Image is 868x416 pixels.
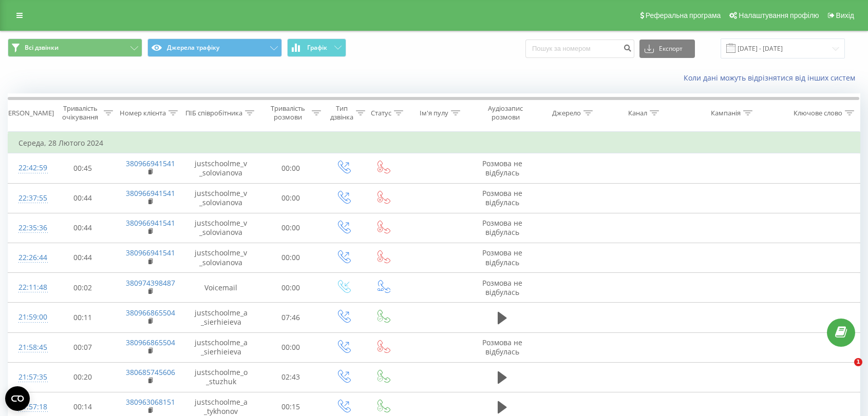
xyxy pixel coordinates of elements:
[25,44,59,52] span: Всі дзвінки
[18,278,40,298] div: 22:11:48
[482,218,522,237] span: Розмова не відбулась
[184,153,257,183] td: justschoolme_v_solovianova
[371,109,391,117] div: Статус
[330,104,353,122] div: Тип дзвінка
[18,248,40,268] div: 22:26:44
[184,213,257,243] td: justschoolme_v_solovianova
[50,273,116,303] td: 00:02
[50,332,116,362] td: 00:07
[18,158,40,178] div: 22:42:59
[18,218,40,238] div: 22:35:36
[120,109,166,117] div: Номер клієнта
[18,338,40,358] div: 21:58:45
[50,213,116,243] td: 00:44
[646,11,721,19] span: Реферальна програма
[50,243,116,272] td: 00:44
[480,104,531,122] div: Аудіозапис розмови
[258,153,324,183] td: 00:00
[50,362,116,392] td: 00:20
[482,248,522,267] span: Розмова не відбулась
[59,104,101,122] div: Тривалість очікування
[267,104,309,122] div: Тривалість розмови
[185,109,242,117] div: ПІБ співробітника
[258,243,324,272] td: 00:00
[525,39,634,58] input: Пошук за номером
[258,362,324,392] td: 02:43
[420,109,448,117] div: Ім'я пулу
[50,303,116,332] td: 00:11
[482,159,522,177] span: Розмова не відбулась
[258,273,324,303] td: 00:00
[50,183,116,213] td: 00:44
[711,109,741,117] div: Кампанія
[184,332,257,362] td: justschoolme_a_sierhieieva
[258,303,324,332] td: 07:46
[126,278,175,288] a: 380974398487
[18,367,40,387] div: 21:57:35
[628,109,647,117] div: Канал
[307,44,327,51] span: Графік
[8,133,860,153] td: Середа, 28 Лютого 2024
[126,338,175,347] a: 380966865504
[639,39,695,58] button: Експорт
[18,188,40,208] div: 22:37:55
[8,38,142,57] button: Всі дзвінки
[126,159,175,168] a: 380966941541
[5,386,30,411] button: Open CMP widget
[287,38,346,57] button: Графік
[184,273,257,303] td: Voicemail
[258,183,324,213] td: 00:00
[794,109,842,117] div: Ключове слово
[147,38,282,57] button: Джерела трафіку
[258,332,324,362] td: 00:00
[482,278,522,297] span: Розмова не відбулась
[258,213,324,243] td: 00:00
[482,188,522,207] span: Розмова не відбулась
[184,243,257,272] td: justschoolme_v_solovianova
[126,397,175,407] a: 380963068151
[126,248,175,257] a: 380966941541
[854,358,862,366] span: 1
[126,218,175,228] a: 380966941541
[2,109,54,117] div: [PERSON_NAME]
[50,153,116,183] td: 00:45
[184,362,257,392] td: justschoolme_o_stuzhuk
[836,11,854,19] span: Вихід
[482,338,522,356] span: Розмова не відбулась
[184,303,257,332] td: justschoolme_a_sierhieieva
[833,358,858,383] iframe: Intercom live chat
[684,73,860,83] a: Коли дані можуть відрізнятися вiд інших систем
[126,188,175,198] a: 380966941541
[18,307,40,327] div: 21:59:00
[739,11,819,19] span: Налаштування профілю
[184,183,257,213] td: justschoolme_v_solovianova
[126,367,175,377] a: 380685745606
[126,308,175,318] a: 380966865504
[552,109,581,117] div: Джерело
